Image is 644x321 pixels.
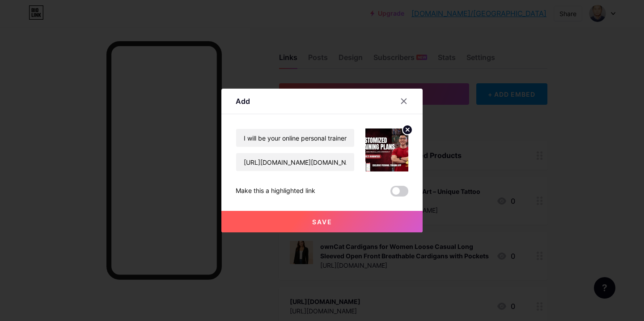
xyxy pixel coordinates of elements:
input: Title [236,129,354,147]
span: Save [312,218,332,226]
div: Make this a highlighted link [236,186,315,197]
div: Add [236,96,250,107]
img: link_thumbnail [365,128,408,171]
input: URL [236,153,354,171]
button: Save [221,211,423,232]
